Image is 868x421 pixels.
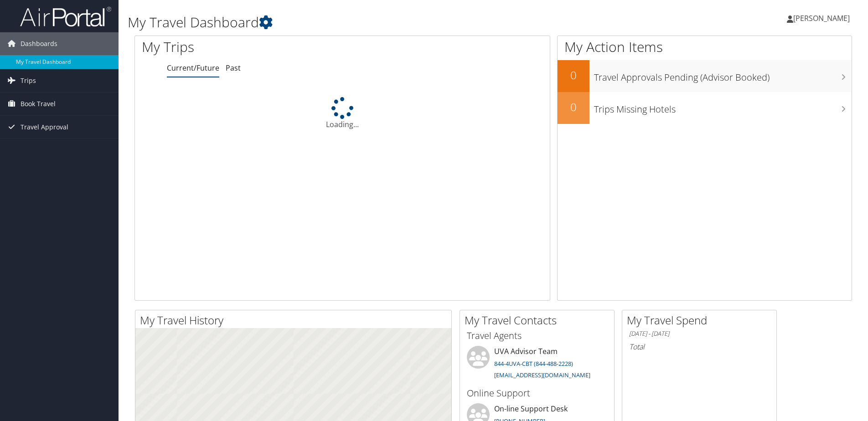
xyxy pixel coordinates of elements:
span: Trips [21,69,36,92]
h2: My Travel History [140,313,451,328]
a: [EMAIL_ADDRESS][DOMAIN_NAME] [494,371,590,379]
div: Loading... [135,97,550,130]
a: 844-4UVA-CBT (844-488-2228) [494,359,573,368]
h1: My Action Items [558,37,852,56]
h2: My Travel Spend [627,313,776,328]
h6: [DATE] - [DATE] [629,329,770,338]
a: Current/Future [167,63,219,73]
span: Dashboards [21,32,57,55]
h1: My Travel Dashboard [128,13,615,32]
h3: Trips Missing Hotels [594,98,852,116]
a: Past [226,63,241,73]
h2: My Travel Contacts [465,313,614,328]
h3: Travel Approvals Pending (Advisor Booked) [594,67,852,84]
a: 0Trips Missing Hotels [558,92,852,124]
span: Travel Approval [21,116,68,139]
h2: 0 [558,99,589,115]
a: [PERSON_NAME] [787,5,859,32]
h1: My Trips [142,37,370,56]
h2: 0 [558,67,589,83]
h3: Travel Agents [467,329,607,342]
span: [PERSON_NAME] [793,13,850,23]
img: airportal-logo.png [20,6,111,27]
li: UVA Advisor Team [462,346,612,383]
h3: Online Support [467,387,607,400]
a: 0Travel Approvals Pending (Advisor Booked) [558,60,852,92]
span: Book Travel [21,92,56,115]
h6: Total [629,342,770,352]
